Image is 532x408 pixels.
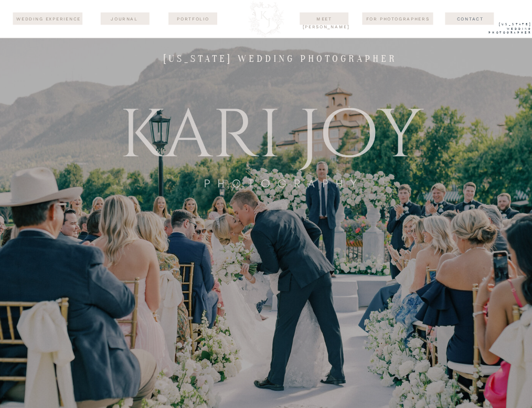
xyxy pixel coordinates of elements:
[103,15,146,23] a: journal
[15,15,82,23] a: wedding experience
[439,15,501,23] a: Contact
[475,22,532,37] a: [US_STATE] WEdding Photographer
[362,15,433,23] a: For Photographers
[303,15,346,23] a: Meet [PERSON_NAME]
[157,52,402,62] h1: [US_STATE] wedding photographer
[172,15,215,23] a: Portfolio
